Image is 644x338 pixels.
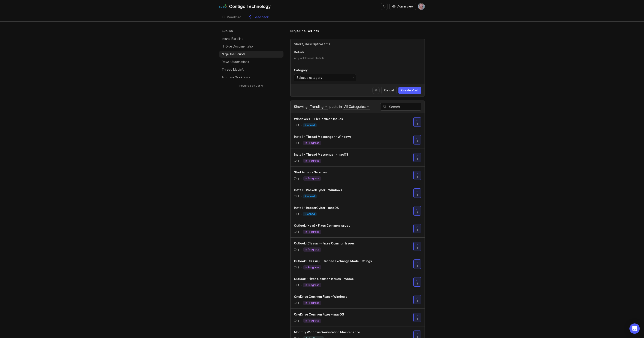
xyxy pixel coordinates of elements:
[222,75,250,79] p: Autotask Workflows
[301,319,301,323] div: ·
[294,241,413,252] a: Outlook (Classic) - Fixes Common Issues1·in progress
[294,295,347,298] span: OneDrive Common Fixes - Windows
[298,266,299,269] span: 1
[294,294,413,305] a: OneDrive Common Fixes - Windows1·in progress
[298,177,299,180] span: 1
[294,74,356,81] div: toggle menu
[413,153,421,162] button: 1
[305,212,315,216] p: planned
[305,266,319,269] p: in progress
[417,228,418,232] span: 1
[294,277,354,281] span: Outlook - Fixes Common Issues - macOS
[219,13,244,22] a: Roadmap
[298,159,299,163] span: 1
[305,124,315,127] p: planned
[222,60,249,64] p: Rewst Automations
[294,135,352,138] span: Install - Thread Messenger - Windows
[219,35,283,42] a: Intune Baseline
[413,188,421,198] button: 1
[227,16,242,19] div: Roadmap
[294,170,413,181] a: Start Acronis Services1·in progress
[294,224,350,227] span: Outlook (New) - Fixes Common Issues
[329,104,342,109] span: posts in
[344,104,366,109] div: All Categories
[294,313,344,316] span: OneDrive Common Fixes - macOS
[298,248,299,252] span: 1
[398,87,421,94] button: Create Post
[294,117,343,121] span: Windows 11 - Fix Common Issues
[301,124,301,127] div: ·
[417,175,418,179] span: 1
[298,195,299,198] span: 1
[417,193,418,197] span: 1
[301,159,301,163] div: ·
[413,242,421,251] button: 1
[294,259,413,270] a: Outlook (Classic) - Cached Exchange Mode Settings1·in progress
[305,141,319,145] p: in progress
[294,42,421,47] input: Title
[298,319,299,323] span: 1
[294,205,413,216] a: Install - RocketCyber - macOS1·planned
[309,104,328,110] button: Showing
[219,74,283,81] a: Autotask Workflows
[298,212,299,216] span: 1
[349,76,356,79] svg: toggle icon
[305,301,319,305] p: in progress
[246,13,271,22] a: Feedback
[294,152,413,163] a: Install - Thread Messenger - macOS1·in progress
[413,295,421,304] button: 1
[239,83,264,88] a: Powered by Canny
[294,206,339,210] span: Install - RocketCyber - macOS
[417,317,418,321] span: 1
[294,188,413,198] a: Install - RocketCyber - Windows1·planned
[298,283,299,287] span: 1
[294,312,413,323] a: OneDrive Common Fixes - macOS1·in progress
[413,206,421,216] button: 1
[413,171,421,180] button: 1
[417,282,418,285] span: 1
[301,266,301,269] div: ·
[417,264,418,268] span: 1
[229,4,271,9] div: Contigo Technology
[222,67,244,72] p: Thread MagicAI
[301,283,301,287] div: ·
[389,3,416,10] button: Admin view
[301,195,301,198] div: ·
[294,259,372,263] span: Outlook (Classic) - Cached Exchange Mode Settings
[294,50,421,54] p: Details
[384,88,394,92] span: Cancel
[381,87,397,94] button: Cancel
[417,122,418,125] span: 1
[294,170,327,174] span: Start Acronis Services
[290,28,319,34] h1: NinjaOne Scripts
[294,117,413,127] a: Windows 11 - Fix Common Issues1·planned
[413,259,421,269] button: 1
[254,16,269,19] div: Feedback
[298,230,299,234] span: 1
[219,58,283,65] a: Rewst Automations
[417,157,418,161] span: 1
[418,3,425,10] img: Andrew Williams
[222,37,243,41] p: Intune Baseline
[297,75,322,80] span: Select a category
[305,283,319,287] p: in progress
[397,4,413,9] span: Admin view
[301,177,301,180] div: ·
[294,223,413,234] a: Outlook (New) - Fixes Common Issues1·in progress
[294,134,413,145] a: Install - Thread Messenger - Windows1·in progress
[417,246,418,250] span: 1
[294,56,421,65] textarea: Details
[301,230,301,234] div: ·
[298,124,299,127] span: 1
[305,195,315,198] p: planned
[219,3,227,10] img: Contigo Technology logo
[381,3,388,10] button: Notifications
[343,104,370,110] button: posts in
[305,177,319,180] p: in progress
[222,44,255,49] p: IT Glue Documentation
[389,104,421,109] input: Search…
[219,66,283,73] a: Thread MagicAI
[219,51,283,58] a: NinjaOne Scripts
